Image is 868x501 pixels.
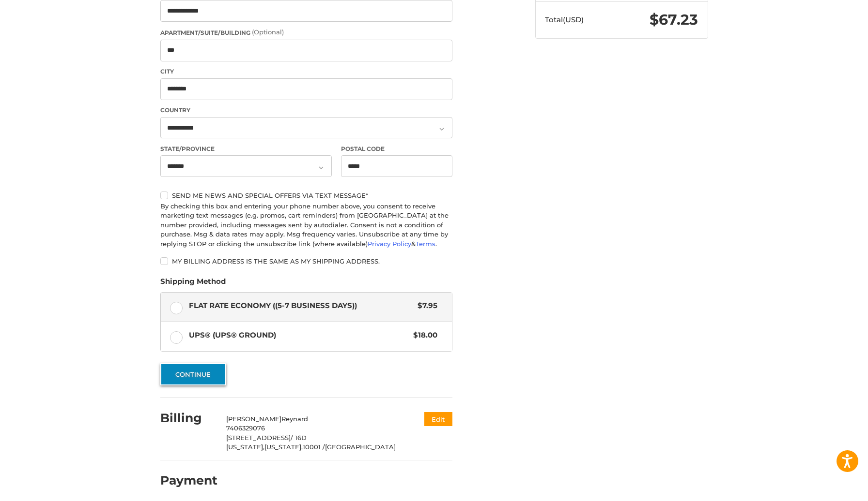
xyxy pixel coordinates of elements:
[413,300,438,311] span: $7.95
[160,67,452,76] label: City
[160,145,332,153] label: State/Province
[160,257,452,265] label: My billing address is the same as my shipping address.
[226,434,291,442] span: [STREET_ADDRESS]
[788,475,868,501] iframe: Google Customer Reviews
[189,300,413,311] span: Flat Rate Economy ((5-7 Business Days))
[252,28,284,36] small: (Optional)
[325,443,396,451] span: [GEOGRAPHIC_DATA]
[160,202,452,249] div: By checking this box and entering your phone number above, you consent to receive marketing text ...
[341,145,452,153] label: Postal Code
[160,192,452,199] label: Send me news and special offers via text message*
[160,276,226,292] legend: Shipping Method
[303,443,325,451] span: 10001 /
[264,443,303,451] span: [US_STATE],
[226,424,265,432] span: 7406329076
[160,363,226,385] button: Continue
[291,434,307,442] span: / 16D
[424,412,452,426] button: Edit
[368,240,411,248] a: Privacy Policy
[281,415,308,423] span: Reynard
[160,411,217,426] h2: Billing
[416,240,435,248] a: Terms
[409,330,438,341] span: $18.00
[545,15,584,24] span: Total (USD)
[160,28,452,37] label: Apartment/Suite/Building
[650,11,698,29] span: $67.23
[226,415,281,423] span: [PERSON_NAME]
[226,443,264,451] span: [US_STATE],
[160,106,452,115] label: Country
[160,473,217,488] h2: Payment
[189,330,409,341] span: UPS® (UPS® Ground)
